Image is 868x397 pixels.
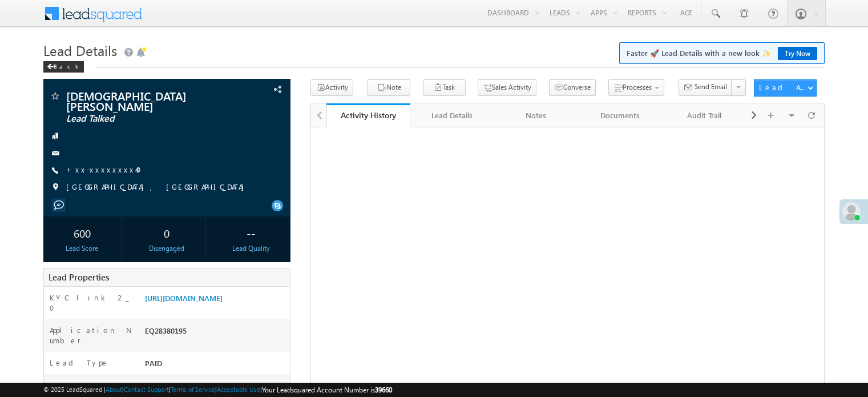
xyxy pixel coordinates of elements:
div: 600 [46,222,118,243]
span: Processes [623,83,652,91]
span: Lead Details [43,41,117,59]
button: Converse [549,79,596,96]
div: Documents [588,109,652,122]
button: Lead Actions [754,79,817,97]
span: Lead Talked [66,113,219,125]
span: Your Leadsquared Account Number is [262,386,392,394]
a: Terms of Service [171,386,215,393]
div: Lead Details [419,109,484,122]
div: -- [215,222,287,243]
span: 39660 [375,386,392,394]
a: About [106,386,122,393]
label: Lead Type [50,358,109,368]
div: Lead Quality [215,243,287,254]
span: [GEOGRAPHIC_DATA], [GEOGRAPHIC_DATA] [66,182,250,193]
button: Task [423,79,466,96]
span: [PERSON_NAME] [145,380,203,390]
span: © 2025 LeadSquared | | | | | [43,384,392,395]
span: Faster 🚀 Lead Details with a new look ✨ [627,47,817,59]
div: Lead Score [46,243,118,254]
div: Disengaged [131,243,203,254]
a: Acceptable Use [217,386,260,393]
label: Owner [50,380,76,390]
div: 0 [131,222,203,243]
button: Activity [310,79,353,96]
span: [DEMOGRAPHIC_DATA][PERSON_NAME] [66,90,219,111]
a: Lead Details [410,103,494,127]
a: Notes [495,103,579,127]
div: Notes [504,109,568,122]
a: Activity History [326,103,410,127]
div: Lead Actions [759,82,808,93]
a: Audit Trail [663,103,747,127]
button: Sales Activity [478,79,536,96]
a: Try Now [778,47,817,60]
div: EQ28380195 [142,325,290,341]
a: Contact Support [124,386,169,393]
button: Processes [608,79,664,96]
button: Note [368,79,410,96]
a: Documents [579,103,663,127]
label: Application Number [50,325,133,346]
div: Audit Trail [672,109,737,122]
div: Back [43,61,84,73]
span: Send Email [695,82,727,92]
a: [URL][DOMAIN_NAME] [145,293,223,303]
a: +xx-xxxxxxxx40 [66,165,148,174]
button: Send Email [679,79,732,96]
span: Lead Properties [49,271,109,283]
div: Activity History [335,110,402,121]
div: PAID [142,358,290,374]
label: KYC link 2_0 [50,292,133,313]
a: Back [43,61,90,70]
